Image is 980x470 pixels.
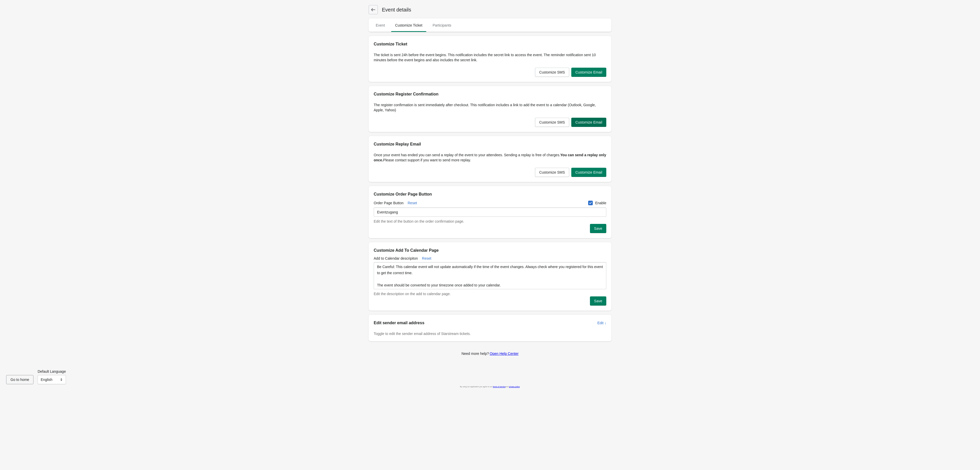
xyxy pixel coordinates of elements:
span: Customize Email [575,120,602,124]
label: Add to Calendar descripiton [374,256,418,261]
h2: Customize Order Page Button [374,191,606,197]
span: Reset [422,256,431,260]
a: terms of service [493,386,505,388]
div: Edit the text of the button on the order confirmation page. [374,219,606,224]
button: Customize Email [571,118,606,127]
a: Open Help Center [490,352,519,356]
label: Default Language [38,369,66,374]
h2: Edit sender email address [374,320,593,326]
button: Go to home [6,375,33,384]
span: Customize Email [575,170,602,174]
p: The ticket is sent 24h before the event begins. This notification includes the secret link to acc... [374,52,606,63]
a: Go to home [6,378,33,382]
h2: Customize Register Confirmation [374,91,606,97]
div: By using our application you agree to our and . [6,384,974,389]
span: Customize SMS [539,120,565,124]
button: Customize SMS [535,168,569,177]
button: Customize SMS [535,118,569,127]
span: Participants [428,21,455,30]
span: Reset [408,201,417,205]
h1: Event details [378,6,411,13]
span: Go to home [10,378,29,382]
button: Reset [420,254,434,263]
strong: You can send a replay only once. [374,153,606,162]
span: Save [594,226,602,231]
span: Event [372,21,389,30]
p: Once your event has ended you can send a replay of the event to your attendees. Sending a replay ... [374,152,606,163]
textarea: Be Careful: This calendar event will not update automatically if the time of the event changes. A... [374,262,606,289]
p: The register confirmation is sent immediately after checkout. This notification includes a link t... [374,102,606,113]
span: Customize Ticket [391,21,427,30]
button: Customize SMS [535,68,569,77]
h2: Customize Add To Calendar Page [374,247,606,254]
span: Save [594,299,602,303]
h2: Customize Replay Email [374,141,606,147]
button: Reset [406,198,419,208]
span: Edit ↓ [597,321,606,325]
button: Edit ↓ [595,318,608,328]
button: Save [590,296,606,306]
span: Customize SMS [539,70,565,74]
button: Customize Email [571,168,606,177]
button: Customize Email [571,68,606,77]
div: Edit the description on the add to calendar page. [374,291,606,296]
h2: Customize Ticket [374,41,606,47]
span: Customize Email [575,70,602,74]
span: Need more help? [461,352,489,356]
button: Save [590,224,606,233]
div: Toggle to edit the sender email address of Starstream tickets. [374,331,606,336]
label: Order Page Button [374,200,404,206]
span: Enable [595,200,606,206]
span: Customize SMS [539,170,565,174]
a: privacy policy [509,386,520,388]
